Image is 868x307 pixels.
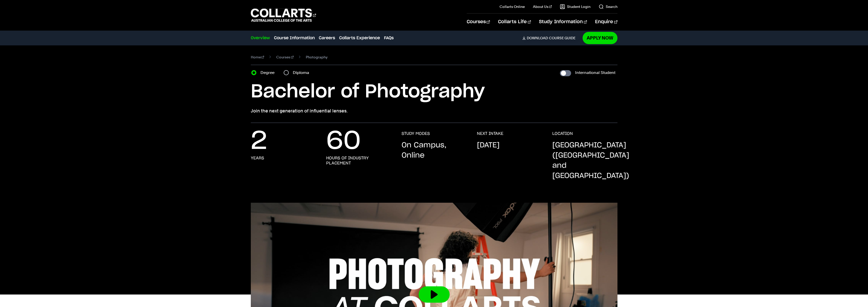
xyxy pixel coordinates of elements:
a: Collarts Experience [339,35,380,41]
label: Diploma [293,69,312,76]
h3: LOCATION [552,131,573,136]
a: Student Login [560,4,590,9]
h1: Bachelor of Photography [251,80,617,103]
span: Download [527,36,548,40]
h3: years [251,156,264,161]
a: Careers [319,35,335,41]
label: Degree [260,69,278,76]
p: 2 [251,131,267,151]
a: Search [599,4,617,9]
p: Join the next generation of influential lenses. [251,107,617,114]
a: Courses [467,14,490,30]
a: Course Information [274,35,315,41]
a: Enquire [595,14,617,30]
div: Go to homepage [251,8,316,22]
h3: STUDY MODES [402,131,430,136]
p: 60 [326,131,361,151]
h3: NEXT INTAKE [477,131,503,136]
p: On Campus, Online [402,140,467,161]
a: Study Information [539,14,587,30]
a: About Us [533,4,552,9]
p: [DATE] [477,140,500,150]
a: Collarts Life [498,14,531,30]
a: Home [251,54,264,61]
a: Overview [251,35,270,41]
label: International Student [575,69,615,76]
a: Apply Now [583,32,617,44]
span: Photography [306,54,327,61]
h3: hours of industry placement [326,156,391,166]
a: Collarts Online [500,4,525,9]
a: Courses [276,54,294,61]
p: [GEOGRAPHIC_DATA] ([GEOGRAPHIC_DATA] and [GEOGRAPHIC_DATA]) [552,140,629,181]
a: DownloadCourse Guide [522,36,580,40]
a: FAQs [384,35,394,41]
